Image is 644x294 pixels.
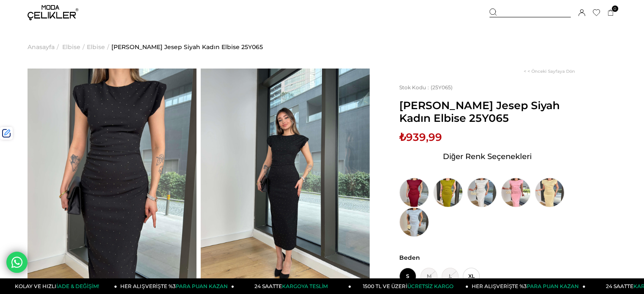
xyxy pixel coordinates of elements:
span: ₺939,99 [399,131,442,143]
span: 0 [612,5,618,12]
a: 0 [608,10,614,16]
img: Jesep elbise 25Y065 [201,69,370,294]
span: Diğer Renk Seçenekleri [443,150,532,163]
img: Yuvarlak Yaka Drapeli Jesep Pembe Kadın Elbise 25Y065 [501,178,531,207]
span: XL [463,268,480,285]
span: Stok Kodu [399,84,431,91]
a: HER ALIŞVERİŞTE %3PARA PUAN KAZAN [117,278,235,294]
a: [PERSON_NAME] Jesep Siyah Kadın Elbise 25Y065 [111,25,263,69]
span: M [420,268,437,285]
span: İADE & DEĞİŞİM! [56,283,99,289]
span: PARA PUAN KAZAN [176,283,228,289]
a: Anasayfa [28,25,55,69]
img: logo [28,5,78,20]
li: > [62,25,87,69]
li: > [87,25,111,69]
img: Jesep elbise 25Y065 [28,69,196,294]
a: < < Önceki Sayfaya Dön [524,69,575,74]
img: Yuvarlak Yaka Drapeli Jesep Sarı Kadın Elbise 25Y065 [535,178,564,207]
span: Beden [399,254,575,261]
a: HER ALIŞVERİŞTE %3PARA PUAN KAZAN [468,278,586,294]
a: Elbise [87,25,105,69]
a: 1500 TL VE ÜZERİÜCRETSİZ KARGO [351,278,469,294]
span: [PERSON_NAME] Jesep Siyah Kadın Elbise 25Y065 [399,99,575,124]
a: 24 SAATTEKARGOYA TESLİM [234,278,351,294]
li: > [28,25,61,69]
img: Yuvarlak Yaka Drapeli Jesep Yeşil Kadın Elbise 25Y065 [433,178,463,207]
span: (25Y065) [399,84,453,91]
span: PARA PUAN KAZAN [527,283,579,289]
span: L [442,268,459,285]
span: S [399,268,416,285]
a: Elbise [62,25,80,69]
img: Yuvarlak Yaka Drapeli Jesep Beyaz Kadın Elbise 25Y065 [467,178,497,207]
img: Yuvarlak Yaka Drapeli Jesep Mavi Kadın Elbise 25Y065 [399,207,429,237]
span: ÜCRETSİZ KARGO [407,283,453,289]
img: Yuvarlak Yaka Drapeli Jesep Bordo Kadın Elbise 25Y065 [399,178,429,207]
span: KARGOYA TESLİM [282,283,328,289]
